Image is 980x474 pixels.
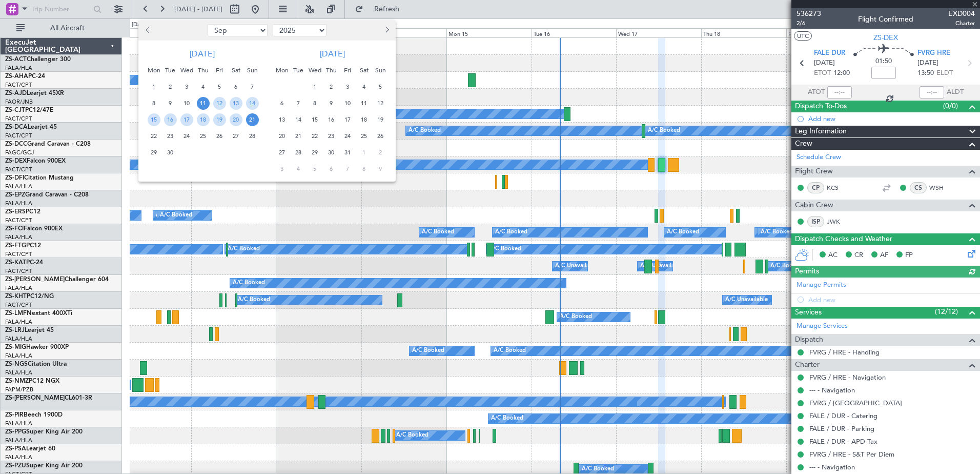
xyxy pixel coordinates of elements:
[309,81,321,93] span: 1
[290,95,307,111] div: 7-10-2025
[164,97,177,110] span: 9
[323,111,339,128] div: 16-10-2025
[148,130,160,143] span: 22
[162,78,178,95] div: 2-9-2025
[323,78,339,95] div: 2-10-2025
[356,161,372,177] div: 8-11-2025
[274,95,290,111] div: 6-10-2025
[358,113,371,126] span: 18
[211,128,228,144] div: 26-9-2025
[228,62,244,78] div: Sat
[274,62,290,78] div: Mon
[372,111,389,128] div: 19-10-2025
[292,97,305,110] span: 7
[339,161,356,177] div: 7-11-2025
[307,144,323,161] div: 29-10-2025
[290,144,307,161] div: 28-10-2025
[164,81,177,93] span: 2
[230,130,242,143] span: 27
[309,113,321,126] span: 15
[307,95,323,111] div: 8-10-2025
[244,128,260,144] div: 28-9-2025
[274,161,290,177] div: 3-11-2025
[146,128,162,144] div: 22-9-2025
[178,78,195,95] div: 3-9-2025
[325,97,338,110] span: 9
[148,113,160,126] span: 15
[374,97,387,110] span: 12
[146,144,162,161] div: 29-9-2025
[381,22,392,38] button: Next month
[292,146,305,159] span: 28
[178,95,195,111] div: 10-9-2025
[276,113,289,126] span: 13
[292,130,305,143] span: 21
[246,97,259,110] span: 14
[148,146,160,159] span: 29
[356,144,372,161] div: 1-11-2025
[358,146,371,159] span: 1
[195,95,211,111] div: 11-9-2025
[276,130,289,143] span: 20
[356,78,372,95] div: 4-10-2025
[230,113,242,126] span: 20
[142,22,154,38] button: Previous month
[372,62,389,78] div: Sun
[146,78,162,95] div: 1-9-2025
[372,161,389,177] div: 9-11-2025
[372,144,389,161] div: 2-11-2025
[244,95,260,111] div: 14-9-2025
[374,163,387,175] span: 9
[325,113,338,126] span: 16
[323,128,339,144] div: 23-10-2025
[356,128,372,144] div: 25-10-2025
[246,81,259,93] span: 7
[356,62,372,78] div: Sat
[195,62,211,78] div: Thu
[290,161,307,177] div: 4-11-2025
[339,128,356,144] div: 24-10-2025
[148,97,160,110] span: 8
[195,128,211,144] div: 25-9-2025
[211,78,228,95] div: 5-9-2025
[358,97,371,110] span: 11
[339,95,356,111] div: 10-10-2025
[230,97,242,110] span: 13
[276,97,289,110] span: 6
[358,163,371,175] span: 8
[325,146,338,159] span: 30
[274,111,290,128] div: 13-10-2025
[197,130,210,143] span: 25
[197,113,210,126] span: 18
[197,97,210,110] span: 11
[244,62,260,78] div: Sun
[208,24,268,36] select: Select month
[339,111,356,128] div: 17-10-2025
[276,146,289,159] span: 27
[374,113,387,126] span: 19
[358,81,371,93] span: 4
[307,62,323,78] div: Wed
[246,130,259,143] span: 28
[211,95,228,111] div: 12-9-2025
[276,163,289,175] span: 3
[228,128,244,144] div: 27-9-2025
[180,113,193,126] span: 17
[180,130,193,143] span: 24
[162,111,178,128] div: 16-9-2025
[325,163,338,175] span: 6
[323,62,339,78] div: Thu
[197,81,210,93] span: 4
[341,81,354,93] span: 3
[372,78,389,95] div: 5-10-2025
[309,146,321,159] span: 29
[213,130,226,143] span: 26
[323,161,339,177] div: 6-11-2025
[339,78,356,95] div: 3-10-2025
[290,62,307,78] div: Tue
[228,111,244,128] div: 20-9-2025
[341,113,354,126] span: 17
[307,161,323,177] div: 5-11-2025
[323,144,339,161] div: 30-10-2025
[309,130,321,143] span: 22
